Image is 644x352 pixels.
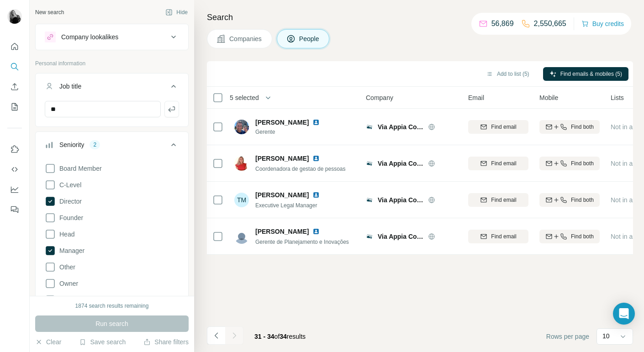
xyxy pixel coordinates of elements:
span: 31 - 34 [254,333,274,340]
img: Avatar [7,9,22,24]
span: Find both [571,232,594,241]
span: Email [468,93,484,102]
span: Via Appia Concessões [378,159,423,168]
button: Dashboard [7,181,22,198]
img: LinkedIn logo [312,119,320,126]
div: TM [234,193,249,207]
span: Find email [491,196,516,204]
button: Find both [539,193,600,207]
span: Via Appia Concessões [378,122,423,131]
div: Open Intercom Messenger [613,303,635,325]
button: Search [7,58,22,75]
div: 1874 search results remaining [75,302,149,310]
button: Feedback [7,201,22,218]
span: Partner [56,295,80,305]
button: Find email [468,157,528,170]
span: Other [56,263,75,272]
button: Hide [159,5,194,19]
p: 10 [602,331,610,341]
h4: Search [207,11,633,24]
button: Navigate to previous page [207,326,225,345]
span: 34 [280,333,287,340]
span: Find email [491,123,516,131]
button: Company lookalikes [36,26,188,48]
img: Logo of Via Appia Concessões [366,196,373,204]
span: of [274,333,280,340]
span: Company [366,93,393,102]
span: [PERSON_NAME] [255,190,309,200]
img: LinkedIn logo [312,191,320,199]
span: Find both [571,196,594,204]
button: Seniority2 [36,134,188,159]
span: Board Member [56,164,102,173]
button: Find emails & mobiles (5) [543,67,628,81]
img: Avatar [234,120,249,134]
img: LinkedIn logo [312,155,320,162]
span: Director [56,197,82,206]
img: Avatar [234,156,249,171]
button: Quick start [7,38,22,55]
p: 2,550,665 [534,18,566,29]
span: Head [56,230,74,239]
button: Clear [35,337,61,347]
span: Via Appia Concessões [378,195,423,205]
div: New search [35,8,64,16]
span: [PERSON_NAME] [255,154,309,163]
button: Use Surfe API [7,161,22,178]
span: Lists [611,93,624,102]
span: Coordenadora de gestao de pessoas [255,166,345,172]
span: results [254,333,306,340]
div: 2 [90,141,100,149]
span: Not in a list [611,123,642,131]
span: Not in a list [611,160,642,167]
img: Logo of Via Appia Concessões [366,123,373,131]
span: Find email [491,159,516,168]
img: Logo of Via Appia Concessões [366,160,373,167]
button: Save search [79,337,126,347]
span: Not in a list [611,233,642,240]
span: People [299,34,320,43]
span: [PERSON_NAME] [255,227,309,236]
span: [PERSON_NAME] [255,118,309,127]
span: Owner [56,279,78,288]
img: Logo of Via Appia Concessões [366,233,373,240]
img: LinkedIn logo [312,228,320,235]
span: Mobile [539,93,558,102]
span: Via Appia Concessões [378,232,423,241]
span: Rows per page [546,332,589,341]
span: Manager [56,246,84,255]
div: Company lookalikes [61,32,118,42]
span: Executive Legal Manager [255,202,317,209]
button: Find email [468,230,528,243]
p: Personal information [35,59,189,68]
div: Seniority [59,140,84,149]
button: Use Surfe on LinkedIn [7,141,22,158]
button: Find email [468,120,528,134]
button: Find both [539,157,600,170]
span: 5 selected [230,93,259,102]
button: Buy credits [581,17,624,30]
span: Find both [571,123,594,131]
span: Not in a list [611,196,642,204]
span: Find email [491,232,516,241]
span: Find both [571,159,594,168]
span: Gerente [255,128,331,136]
p: 56,869 [491,18,514,29]
button: Find email [468,193,528,207]
button: My lists [7,99,22,115]
button: Enrich CSV [7,79,22,95]
span: Founder [56,213,83,222]
span: C-Level [56,180,81,189]
span: Gerente de Planejamento e Inovações [255,239,349,245]
button: Find both [539,120,600,134]
button: Add to list (5) [480,67,536,81]
span: Find emails & mobiles (5) [560,70,622,78]
button: Find both [539,230,600,243]
img: Avatar [234,229,249,244]
span: Companies [229,34,263,43]
button: Job title [36,75,188,101]
div: Job title [59,82,81,91]
button: Share filters [143,337,189,347]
